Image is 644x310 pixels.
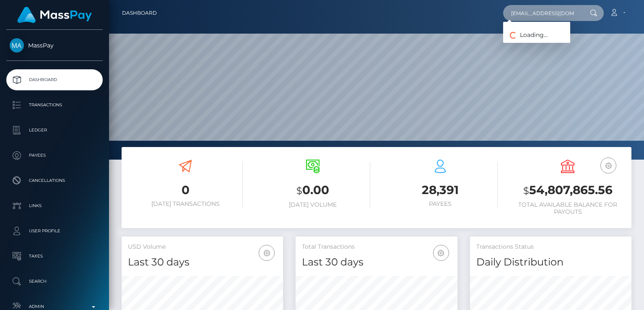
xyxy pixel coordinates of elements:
[302,243,451,251] h5: Total Transactions
[296,185,302,197] small: $
[10,74,99,86] p: Dashboard
[10,99,99,111] p: Transactions
[6,42,103,49] span: MassPay
[128,182,243,198] h3: 0
[128,200,243,208] h6: [DATE] Transactions
[6,170,103,191] a: Cancellations
[503,31,548,39] span: Loading...
[6,120,103,141] a: Ledger
[6,271,103,292] a: Search
[10,250,99,263] p: Taxes
[128,255,277,270] h4: Last 30 days
[476,255,625,270] h4: Daily Distribution
[10,225,99,237] p: User Profile
[255,201,370,208] h6: [DATE] Volume
[383,200,498,208] h6: Payees
[10,149,99,162] p: Payees
[503,5,582,21] input: Search...
[6,246,103,267] a: Taxes
[523,185,529,197] small: $
[383,182,498,198] h3: 28,391
[128,243,277,251] h5: USD Volume
[6,195,103,216] a: Links
[476,243,625,251] h5: Transactions Status
[10,200,99,212] p: Links
[6,145,103,166] a: Payees
[6,221,103,242] a: User Profile
[122,4,157,22] a: Dashboard
[255,182,370,199] h3: 0.00
[510,182,625,199] h3: 54,807,865.56
[10,124,99,137] p: Ledger
[6,69,103,90] a: Dashboard
[6,95,103,116] a: Transactions
[302,255,451,270] h4: Last 30 days
[10,174,99,187] p: Cancellations
[17,7,92,23] img: MassPay Logo
[10,275,99,288] p: Search
[510,201,625,215] h6: Total Available Balance for Payouts
[10,38,24,53] img: MassPay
